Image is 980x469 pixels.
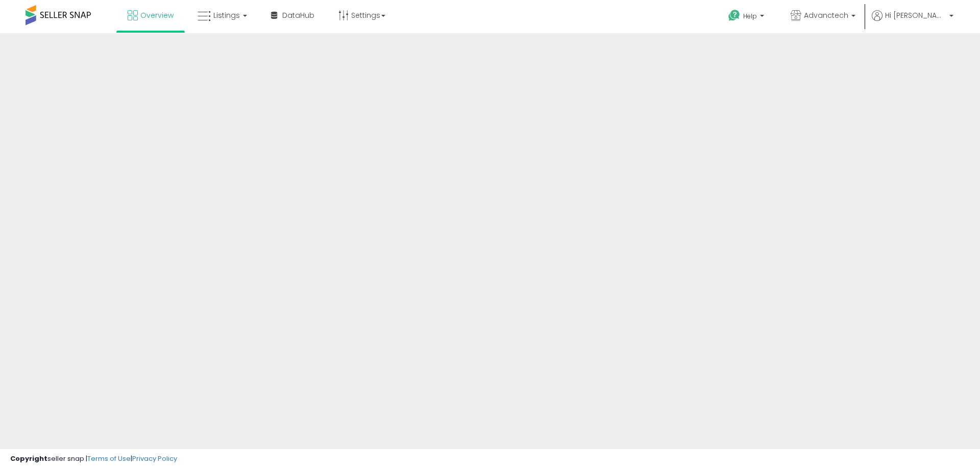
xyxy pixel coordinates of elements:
[213,10,240,20] span: Listings
[132,454,177,463] a: Privacy Policy
[10,454,177,464] div: seller snap | |
[804,10,848,20] span: Advanctech
[885,10,946,20] span: Hi [PERSON_NAME]
[282,10,314,20] span: DataHub
[728,9,741,22] i: Get Help
[720,2,774,33] a: Help
[140,10,174,20] span: Overview
[872,10,953,33] a: Hi [PERSON_NAME]
[10,454,47,463] strong: Copyright
[87,454,131,463] a: Terms of Use
[743,12,757,20] span: Help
